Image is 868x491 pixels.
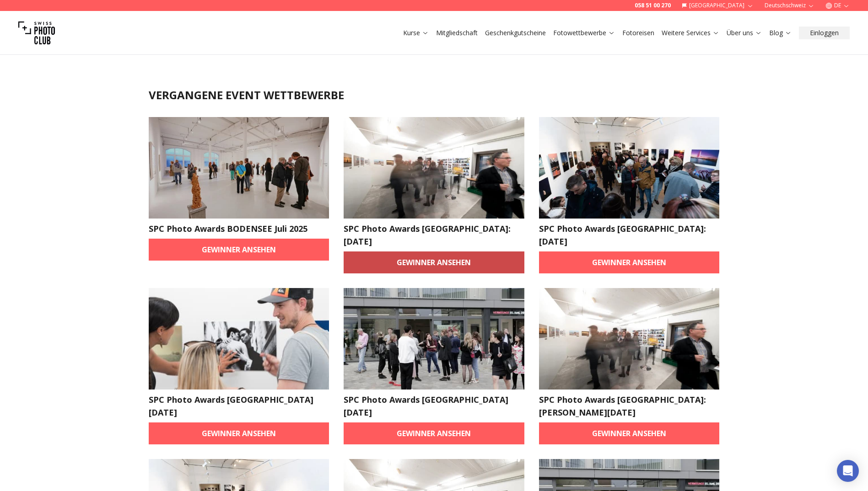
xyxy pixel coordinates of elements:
img: SPC Photo Awards Zürich: März 2025 [539,288,720,390]
button: Mitgliedschaft [432,27,481,39]
h2: SPC Photo Awards [GEOGRAPHIC_DATA]: [DATE] [344,222,524,248]
h2: SPC Photo Awards [GEOGRAPHIC_DATA] [DATE] [344,393,524,419]
a: Gewinner ansehen [149,422,329,444]
img: SPC Photo Awards Zürich: Juni 2025 [344,117,524,219]
div: Open Intercom Messenger [837,460,859,482]
img: SPC Photo Awards WIEN Juni 2025 [149,288,329,390]
button: Einloggen [799,27,850,39]
h2: SPC Photo Awards [GEOGRAPHIC_DATA]: [DATE] [539,222,720,248]
a: Fotoreisen [622,28,654,37]
img: SPC Photo Awards BERLIN May 2025 [344,288,524,390]
a: Gewinner ansehen [344,422,524,444]
a: Gewinner ansehen [344,251,524,273]
img: Swiss photo club [18,15,55,51]
a: Weitere Services [662,28,719,37]
h2: SPC Photo Awards [GEOGRAPHIC_DATA] [DATE] [149,393,329,419]
button: Fotoreisen [619,27,658,39]
button: Geschenkgutscheine [481,27,550,39]
img: SPC Photo Awards BODENSEE Juli 2025 [149,117,329,219]
a: Über uns [727,28,762,37]
a: Mitgliedschaft [436,28,478,37]
button: Blog [766,27,795,39]
a: Kurse [403,28,429,37]
a: Gewinner ansehen [539,422,720,444]
button: Weitere Services [658,27,723,39]
img: SPC Photo Awards Geneva: June 2025 [539,117,720,219]
a: 058 51 00 270 [635,2,671,9]
a: Fotowettbewerbe [553,28,615,37]
h1: Vergangene Event Wettbewerbe [149,88,720,102]
a: Gewinner ansehen [149,239,329,261]
button: Kurse [399,27,432,39]
a: Blog [769,28,792,37]
a: Gewinner ansehen [539,251,720,273]
a: Geschenkgutscheine [485,28,546,37]
button: Über uns [723,27,766,39]
h2: SPC Photo Awards BODENSEE Juli 2025 [149,222,329,235]
button: Fotowettbewerbe [550,27,619,39]
h2: SPC Photo Awards [GEOGRAPHIC_DATA]: [PERSON_NAME][DATE] [539,393,720,419]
